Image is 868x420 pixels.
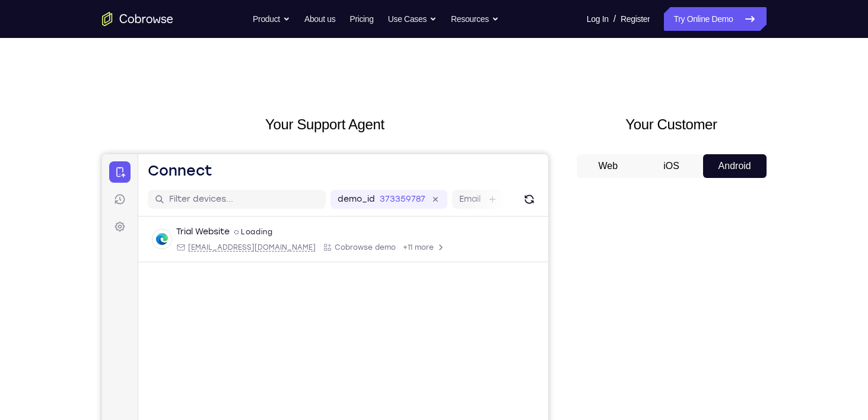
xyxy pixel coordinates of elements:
a: Log In [587,7,609,31]
div: Email [74,88,214,98]
span: +11 more [301,88,332,98]
span: web@example.com [86,88,214,98]
button: Use Cases [388,7,437,31]
div: Open device details [36,62,446,108]
button: Product [253,7,290,31]
div: App [221,88,294,98]
button: Resources [451,7,499,31]
button: Android [703,154,767,178]
div: Trial Website [74,72,128,84]
div: Loading [132,73,171,82]
span: Cobrowse demo [233,88,294,98]
button: 6-digit code [205,357,277,381]
span: / [613,12,616,26]
h2: Your Customer [577,114,767,135]
a: Pricing [349,7,373,31]
a: Go to the home page [102,12,173,26]
a: Register [621,7,650,31]
a: Try Online Demo [664,7,766,31]
button: iOS [640,154,703,178]
button: Web [577,154,640,178]
h2: Your Support Agent [102,114,548,135]
a: About us [304,7,335,31]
